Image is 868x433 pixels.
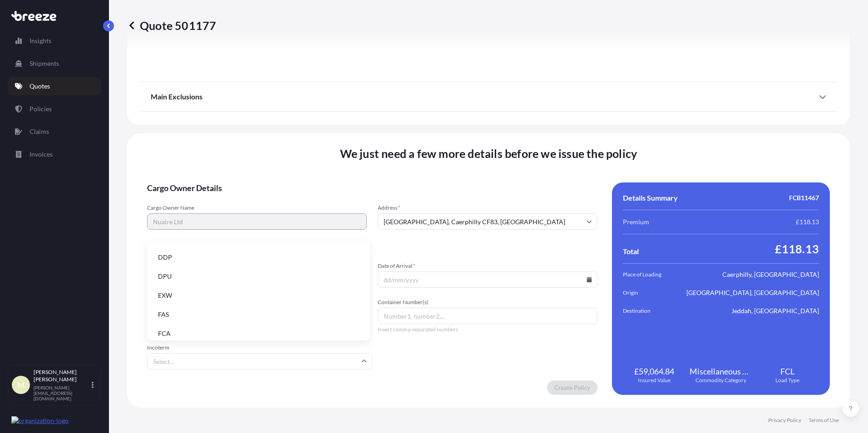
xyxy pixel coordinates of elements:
[378,213,597,230] input: Cargo owner address
[30,127,49,136] p: Claims
[780,366,794,377] span: FCL
[809,417,839,424] a: Terms of Use
[147,344,372,351] span: Incoterm
[623,247,639,256] span: Total
[8,100,101,118] a: Policies
[378,204,597,212] span: Address
[796,217,819,226] span: £118.13
[8,77,101,95] a: Quotes
[789,193,819,202] span: FCB11467
[11,416,69,425] img: organization-logo
[623,193,678,202] span: Details Summary
[8,145,101,163] a: Invoices
[151,249,366,266] li: DDP
[554,383,590,392] p: Create Policy
[151,325,366,342] li: FCA
[30,59,59,68] p: Shipments
[378,299,597,306] span: Container Number(s)
[8,123,101,141] a: Claims
[147,353,372,369] input: Select...
[151,86,826,108] div: Main Exclusions
[151,268,366,285] li: DPU
[623,306,674,315] span: Destination
[127,18,216,33] p: Quote 501177
[147,204,367,212] span: Cargo Owner Name
[151,306,366,323] li: FAS
[775,241,819,256] span: £118.13
[722,270,819,279] span: Caerphilly, [GEOGRAPHIC_DATA]
[147,241,597,251] span: Shipment details
[30,36,51,45] p: Insights
[623,270,674,279] span: Place of Loading
[17,380,25,389] span: M
[547,380,597,395] button: Create Policy
[30,104,52,113] p: Policies
[623,217,649,226] span: Premium
[690,366,753,377] span: Miscellaneous Manufactured Articles
[151,92,202,101] span: Main Exclusions
[34,385,90,401] p: [PERSON_NAME][EMAIL_ADDRESS][DOMAIN_NAME]
[638,377,671,384] span: Insured Value
[30,150,53,159] p: Invoices
[623,288,674,297] span: Origin
[634,366,674,377] span: £59,064.84
[8,54,101,73] a: Shipments
[151,287,366,304] li: EXW
[378,271,597,288] input: dd/mm/yyyy
[731,306,819,315] span: Jeddah, [GEOGRAPHIC_DATA]
[340,146,637,161] span: We just need a few more details before we issue the policy
[378,262,597,270] span: Date of Arrival
[686,288,819,297] span: [GEOGRAPHIC_DATA], [GEOGRAPHIC_DATA]
[378,326,597,333] span: Insert comma-separated numbers
[147,182,597,193] span: Cargo Owner Details
[775,377,799,384] span: Load Type
[34,369,90,383] p: [PERSON_NAME] [PERSON_NAME]
[768,417,801,424] a: Privacy Policy
[695,377,746,384] span: Commodity Category
[378,308,597,324] input: Number1, number2,...
[8,32,101,50] a: Insights
[30,82,50,91] p: Quotes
